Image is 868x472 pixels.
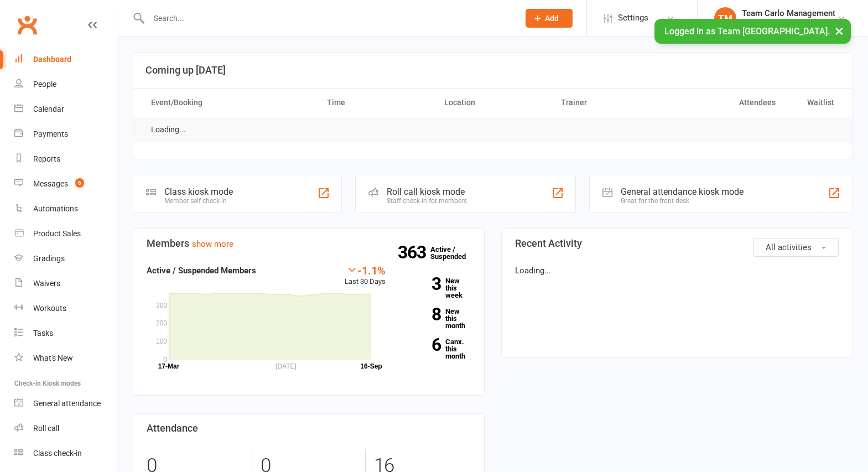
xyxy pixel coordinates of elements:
[545,14,559,23] span: Add
[345,264,386,276] div: -1.1%
[829,19,849,43] button: ×
[75,178,84,188] span: 6
[33,154,60,163] div: Reports
[33,329,53,338] div: Tasks
[14,72,117,97] a: People
[14,97,117,122] a: Calendar
[766,242,812,252] span: All activities
[14,271,117,296] a: Waivers
[14,221,117,246] a: Product Sales
[551,89,668,117] th: Trainer
[402,336,441,353] strong: 6
[14,346,117,371] a: What's New
[33,229,81,238] div: Product Sales
[402,276,441,292] strong: 3
[33,254,65,263] div: Gradings
[33,424,59,433] div: Roll call
[14,296,117,321] a: Workouts
[387,186,467,197] div: Roll call kiosk mode
[526,9,573,28] button: Add
[387,197,467,205] div: Staff check-in for members
[147,238,471,249] h3: Members
[345,264,386,288] div: Last 30 Days
[14,172,117,196] a: Messages 6
[402,306,441,323] strong: 8
[515,238,839,249] h3: Recent Activity
[145,11,511,26] input: Search...
[33,129,68,138] div: Payments
[145,65,840,76] h3: Coming up [DATE]
[402,338,471,360] a: 6Canx. this month
[33,354,73,362] div: What's New
[14,196,117,221] a: Automations
[434,89,552,117] th: Location
[317,89,434,117] th: Time
[430,237,479,268] a: 363Active / Suspended
[141,117,196,143] td: Loading...
[14,441,117,466] a: Class kiosk mode
[621,197,744,205] div: Great for the front desk
[664,26,830,37] span: Logged in as Team [GEOGRAPHIC_DATA].
[14,416,117,441] a: Roll call
[14,321,117,346] a: Tasks
[33,55,71,64] div: Dashboard
[753,238,839,257] button: All activities
[714,7,736,29] div: TM
[786,89,844,117] th: Waitlist
[33,105,64,113] div: Calendar
[14,122,117,147] a: Payments
[147,423,471,434] h3: Attendance
[33,449,82,458] div: Class check-in
[164,186,233,197] div: Class kiosk mode
[621,186,744,197] div: General attendance kiosk mode
[33,399,101,408] div: General attendance
[668,89,786,117] th: Attendees
[742,8,837,18] div: Team Carlo Management
[33,80,56,89] div: People
[33,304,66,313] div: Workouts
[164,197,233,205] div: Member self check-in
[14,47,117,72] a: Dashboard
[147,266,256,276] strong: Active / Suspended Members
[14,246,117,271] a: Gradings
[33,179,68,188] div: Messages
[141,89,317,117] th: Event/Booking
[14,391,117,416] a: General attendance kiosk mode
[14,147,117,172] a: Reports
[618,6,648,30] span: Settings
[33,204,78,213] div: Automations
[742,18,837,28] div: Team [GEOGRAPHIC_DATA]
[402,308,471,329] a: 8New this month
[515,264,839,277] p: Loading...
[398,244,430,261] strong: 363
[192,239,233,249] a: show more
[33,279,60,288] div: Waivers
[13,11,41,39] a: Clubworx
[402,277,471,299] a: 3New this week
